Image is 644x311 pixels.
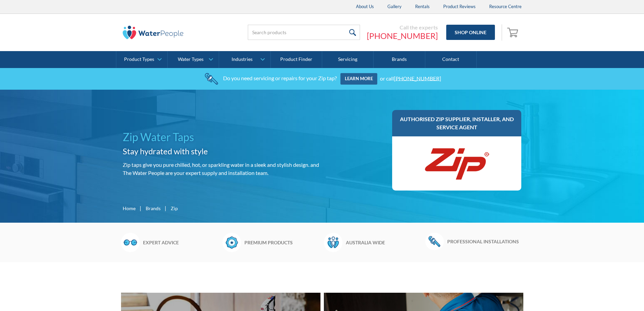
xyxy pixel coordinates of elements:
p: Zip taps give you pure chilled, hot, or sparkling water in a sleek and stylish design. and The Wa... [123,161,319,177]
div: Call the experts [367,24,438,31]
a: Home [123,205,136,212]
h6: Premium products [244,239,320,246]
h3: Authorised Zip supplier, installer, and service agent [399,115,515,131]
div: Product Types [124,57,154,62]
h2: Stay hydrated with style [123,145,319,157]
a: Brands [374,51,425,68]
img: Wrench [425,233,444,250]
img: The Water People [123,26,184,39]
a: Servicing [322,51,374,68]
a: [PHONE_NUMBER] [394,75,441,81]
h1: Zip Water Taps [123,129,319,145]
img: Zip [423,143,491,184]
h6: Professional installations [447,238,523,245]
h6: Expert advice [143,239,219,246]
a: Product Types [116,51,167,68]
div: Industries [232,57,253,62]
img: shopping cart [507,27,520,38]
img: Glasses [121,233,140,252]
a: Water Types [168,51,219,68]
div: | [164,204,167,212]
input: Search products [248,25,360,40]
a: [PHONE_NUMBER] [367,31,438,41]
img: Waterpeople Symbol [324,233,342,252]
div: Water Types [178,57,204,62]
a: Industries [219,51,270,68]
a: Learn more [340,73,377,85]
div: Zip [171,205,178,212]
a: Brands [146,205,161,212]
a: Shop Online [446,25,495,40]
div: | [139,204,142,212]
div: Do you need servicing or repairs for your Zip tap? [223,75,337,81]
img: Badge [222,233,241,252]
a: Open empty cart [505,24,522,41]
h6: Australia wide [346,239,422,246]
div: or call [380,75,441,81]
a: Product Finder [271,51,322,68]
a: Contact [425,51,477,68]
